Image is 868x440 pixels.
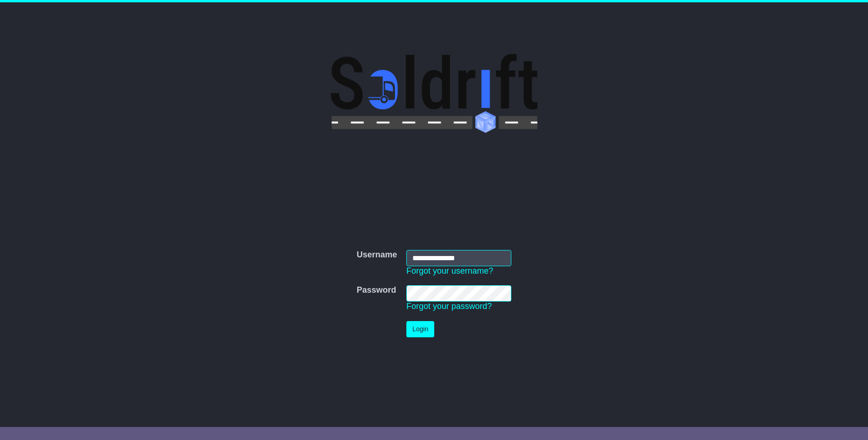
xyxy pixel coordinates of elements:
label: Username [357,250,397,260]
a: Forgot your username? [406,266,493,276]
a: Forgot your password? [406,302,492,311]
button: Login [406,321,434,337]
img: Soldrift Pty Ltd [331,54,537,133]
label: Password [357,285,396,296]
